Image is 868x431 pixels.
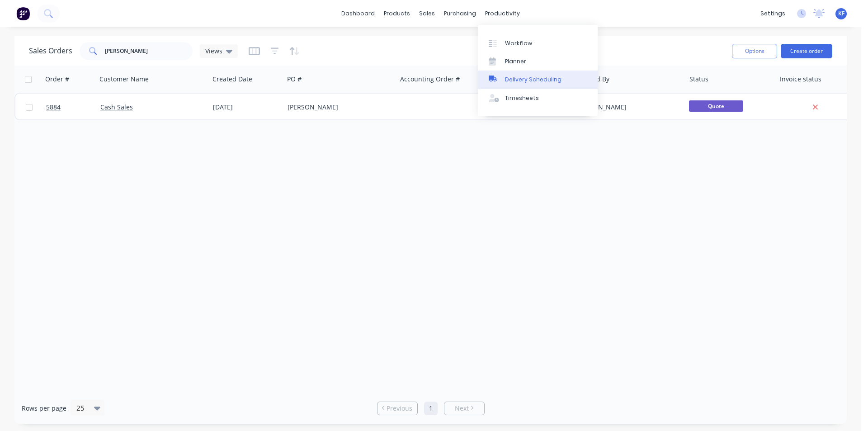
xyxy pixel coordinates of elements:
span: Rows per page [22,404,66,413]
div: sales [415,7,439,20]
a: Workflow [478,34,598,52]
button: Options [732,44,777,58]
div: [PERSON_NAME] [288,103,388,112]
div: Customer Name [99,75,149,84]
div: Timesheets [505,94,539,102]
span: Next [455,404,469,413]
a: Timesheets [478,89,598,107]
div: products [379,7,415,20]
a: Planner [478,52,598,71]
div: Status [689,75,708,84]
div: [PERSON_NAME] [576,103,676,112]
a: Page 1 is your current page [424,402,438,415]
div: purchasing [439,7,481,20]
div: Delivery Scheduling [505,76,561,84]
a: 5884 [46,94,100,121]
span: Views [205,46,222,56]
div: PO # [287,75,302,84]
div: [DATE] [213,103,280,112]
ul: Pagination [373,402,488,415]
div: Workflow [505,39,532,47]
a: Next page [444,404,484,413]
span: KF [838,9,844,18]
div: Planner [505,57,526,66]
button: Create order [781,44,832,58]
div: Invoice status [780,75,821,84]
img: Factory [16,7,30,20]
span: Quote [689,100,743,112]
div: productivity [481,7,524,20]
h1: Sales Orders [29,47,72,55]
input: Search... [105,42,193,60]
a: Previous page [377,404,417,413]
div: Created Date [212,75,252,84]
span: 5884 [46,103,61,112]
a: Delivery Scheduling [478,71,598,89]
a: Cash Sales [100,103,133,111]
a: dashboard [337,7,379,20]
div: Accounting Order # [400,75,460,84]
span: Previous [387,404,412,413]
div: settings [756,7,790,20]
div: Order # [45,75,69,84]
